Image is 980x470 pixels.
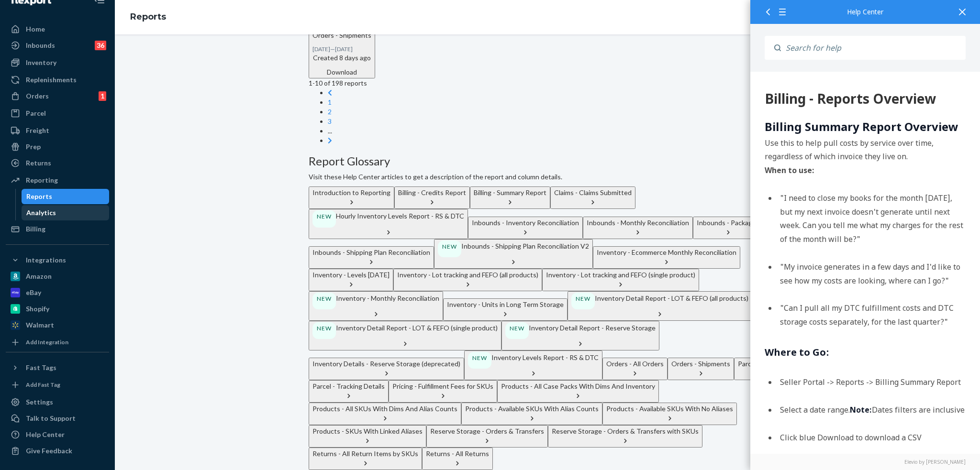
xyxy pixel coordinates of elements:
[398,188,466,197] div: Billing - Credits Report
[6,155,109,171] a: Returns
[99,91,106,101] div: 1
[461,403,602,425] button: Products - Available SKUs With Alias Counts
[6,88,109,104] a: Orders1
[312,210,464,227] div: Hourly Inventory Levels Report - RS & DTC
[6,72,109,87] a: Replenishments
[14,66,183,90] span: Use this to help pull costs by service over time, regardless of which invoice they live on.
[548,425,702,448] button: Reserve Storage - Orders & Transfers with SKUs
[542,269,699,291] button: Inventory - Lot tracking and FEFO (single product)
[328,108,332,116] a: Page 2
[95,41,106,50] div: 36
[442,242,457,251] p: NEW
[397,270,538,280] div: Inventory - Lot tracking and FEFO (all products)
[6,252,109,268] button: Integrations
[26,175,58,185] div: Reporting
[474,188,546,197] div: Billing - Summary Report
[26,446,72,456] div: Give Feedback
[14,274,79,287] span: Where to Go:
[576,295,590,303] p: NEW
[309,321,501,350] button: NEWInventory Detail Report - LOT & FEFO (single product)
[438,240,589,257] div: Inbounds - Shipping Plan Reconciliation V2
[26,363,56,372] div: Fast Tags
[26,272,52,281] div: Amazon
[328,98,332,106] a: Page 1 is your current page
[312,293,439,309] div: Inventory - Monthly Reconciliation
[312,45,330,53] time: [DATE]
[6,427,109,442] a: Help Center
[6,221,109,237] a: Billing
[693,217,763,239] button: Inbounds - Packages
[6,139,109,154] a: Prep
[26,126,49,135] div: Freight
[14,93,64,104] span: When to use:
[6,301,109,317] a: Shopify
[328,126,786,136] li: ...
[26,255,66,265] div: Integrations
[317,212,332,220] p: NEW
[6,379,109,391] a: Add Fast Tag
[583,217,693,239] button: Inbounds - Monthly Reconciliation
[552,426,699,436] div: Reserve Storage - Orders & Transfers with SKUs
[312,426,423,436] div: Products - SKUs With Linked Aliases
[568,291,752,321] button: NEWInventory Detail Report - LOT & FEFO (all products)
[14,47,208,63] span: Billing Summary Report Overview
[6,22,109,37] a: Home
[738,359,780,369] div: Parcel - Billing
[30,121,213,173] span: "I need to close my books for the month [DATE], but my next invoice doesn't generate until next w...
[26,75,77,85] div: Replenishments
[309,172,786,182] p: Visit these Help Center articles to get a description of the report and column details.
[468,352,599,369] div: Inventory Levels Report - RS & DTC
[312,382,385,391] div: Parcel - Tracking Details
[671,359,730,369] div: Orders - Shipments
[309,186,394,209] button: Introduction to Reporting
[472,354,487,362] p: NEW
[26,288,41,297] div: eBay
[26,224,45,234] div: Billing
[30,231,203,255] span: "Can I pull all my DTC fulfillment costs and DTC storage costs separately, for the last quarter?"
[6,411,109,426] button: Talk to Support
[312,188,390,197] div: Introduction to Reporting
[30,190,210,214] span: "My invoice generates in a few days and I'd like to see how my costs are looking, where can I go?"
[312,248,430,257] div: Inbounds - Shipping Plan Reconciliation
[26,58,56,67] div: Inventory
[765,459,966,465] a: Elevio by [PERSON_NAME]
[26,208,56,218] div: Analytics
[593,246,740,269] button: Inventory - Ecommerce Monthly Reconciliation
[587,218,689,228] div: Inbounds - Monthly Reconciliation
[22,189,110,204] a: Reports
[546,270,695,280] div: Inventory - Lot tracking and FEFO (single product)
[309,155,786,167] h3: Report Glossary
[6,285,109,300] a: eBay
[6,55,109,70] a: Inventory
[501,321,659,350] button: NEWInventory Detail Report - Reserve Storage
[22,205,110,220] a: Analytics
[312,449,418,459] div: Returns - All Return Items by SKUs
[312,45,371,53] p: —
[14,19,215,35] div: 681 Billing - Reports Overview
[6,317,109,333] a: Walmart
[6,173,109,188] a: Reporting
[26,381,60,389] div: Add Fast Tag
[309,380,389,403] button: Parcel - Tracking Details
[26,41,55,50] div: Inbounds
[510,324,524,332] p: NEW
[26,142,41,152] div: Prep
[30,361,171,371] span: Click blue Download to download a CSV
[606,359,664,369] div: Orders - All Orders
[26,338,68,346] div: Add Integration
[470,186,550,209] button: Billing - Summary Report
[443,298,568,321] button: Inventory - Units in Long Term Storage
[6,106,109,121] a: Parcel
[781,36,966,60] input: Search
[26,91,49,101] div: Orders
[697,218,759,228] div: Inbounds - Packages
[602,403,737,425] button: Products - Available SKUs With No Aliases
[426,449,489,459] div: Returns - All Returns
[765,9,966,15] div: Help Center
[309,448,422,470] button: Returns - All Return Items by SKUs
[6,123,109,138] a: Freight
[309,425,426,448] button: Products - SKUs With Linked Aliases
[26,109,46,118] div: Parcel
[394,186,470,209] button: Billing - Credits Report
[571,293,748,309] div: Inventory Detail Report - LOT & FEFO (all products)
